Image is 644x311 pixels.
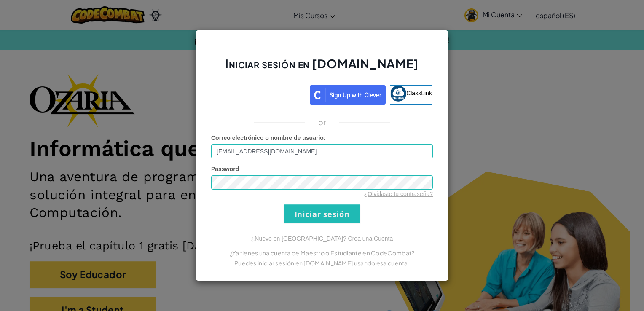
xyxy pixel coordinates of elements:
span: Correo electrónico o nombre de usuario [211,134,324,141]
a: ¿Olvidaste tu contraseña? [364,190,433,197]
span: ClassLink [406,90,432,97]
span: Password [211,166,239,172]
label: : [211,134,326,142]
img: classlink-logo-small.png [390,86,406,102]
a: ¿Nuevo en [GEOGRAPHIC_DATA]? Crea una Cuenta [251,235,393,242]
p: or [318,117,326,127]
input: Iniciar sesión [284,204,360,223]
img: clever_sso_button@2x.png [310,85,386,105]
iframe: Botón Iniciar sesión con Google [207,84,310,103]
h2: Iniciar sesión en [DOMAIN_NAME] [211,56,433,80]
p: Puedes iniciar sesión en [DOMAIN_NAME] usando esa cuenta. [211,258,433,268]
p: ¿Ya tienes una cuenta de Maestro o Estudiante en CodeCombat? [211,248,433,258]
